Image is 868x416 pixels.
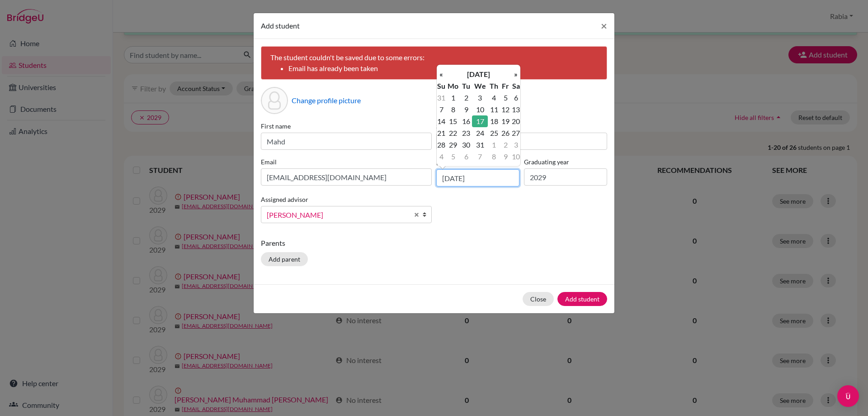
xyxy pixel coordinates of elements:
[261,195,308,204] label: Assigned advisor
[488,80,500,92] th: Th
[500,127,511,139] td: 26
[511,68,520,80] th: »
[446,127,461,139] td: 22
[437,92,446,104] td: 31
[446,151,461,163] td: 5
[511,127,520,139] td: 27
[500,151,511,163] td: 9
[446,68,511,80] th: [DATE]
[437,151,446,163] td: 4
[261,252,308,266] button: Add parent
[511,139,520,151] td: 3
[472,127,488,139] td: 24
[461,80,472,92] th: Tu
[437,80,446,92] th: Su
[437,68,446,80] th: «
[511,104,520,115] td: 13
[557,292,607,306] button: Add student
[461,104,472,115] td: 9
[511,92,520,104] td: 6
[500,92,511,104] td: 5
[488,151,500,163] td: 8
[511,151,520,163] td: 10
[261,21,300,30] span: Add student
[500,80,511,92] th: Fr
[436,121,607,131] label: Surname
[267,209,409,221] span: [PERSON_NAME]
[523,292,554,306] button: Close
[261,87,288,114] div: Profile picture
[261,157,432,167] label: Email
[461,151,472,163] td: 6
[472,139,488,151] td: 31
[446,115,461,127] td: 15
[488,139,500,151] td: 1
[472,104,488,115] td: 10
[446,104,461,115] td: 8
[446,80,461,92] th: Mo
[500,104,511,115] td: 12
[472,80,488,92] th: We
[437,115,446,127] td: 14
[511,80,520,92] th: Sa
[437,104,446,115] td: 7
[500,115,511,127] td: 19
[461,115,472,127] td: 16
[601,19,607,32] span: ×
[261,121,432,131] label: First name
[488,104,500,115] td: 11
[437,127,446,139] td: 21
[436,169,519,186] input: dd/mm/yyyy
[488,115,500,127] td: 18
[446,92,461,104] td: 1
[488,92,500,104] td: 4
[472,115,488,127] td: 17
[472,92,488,104] td: 3
[461,139,472,151] td: 30
[472,151,488,163] td: 7
[500,139,511,151] td: 2
[261,238,607,249] p: Parents
[837,385,859,407] div: Open Intercom Messenger
[594,13,614,38] button: Close
[488,127,500,139] td: 25
[437,139,446,151] td: 28
[261,46,607,80] div: The student couldn't be saved due to some errors:
[461,92,472,104] td: 2
[288,63,598,74] li: Email has already been taken
[446,139,461,151] td: 29
[461,127,472,139] td: 23
[524,157,607,167] label: Graduating year
[511,115,520,127] td: 20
